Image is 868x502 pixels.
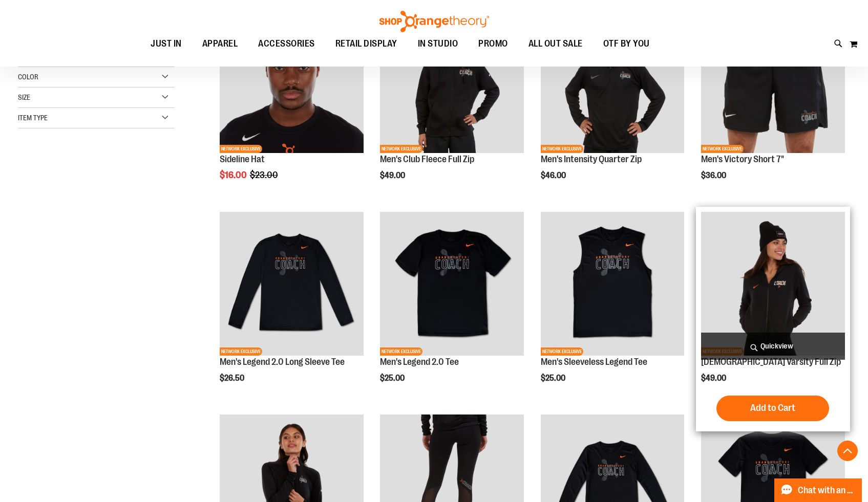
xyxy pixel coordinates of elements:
span: IN STUDIO [418,32,458,55]
span: $26.50 [220,374,246,383]
span: Size [18,93,30,101]
span: OTF BY YOU [603,32,650,55]
img: OTF Mens Coach FA23 Legend 2.0 SS Tee - Black primary image [380,212,524,356]
a: Men's Sleeveless Legend Tee [541,357,647,367]
span: JUST IN [151,32,182,55]
a: [DEMOGRAPHIC_DATA] Varsity Full Zip [701,357,841,367]
button: Chat with an Expert [774,478,862,502]
div: product [696,207,850,431]
a: OTF Mens Coach FA23 Victory Short - Black primary imageNETWORK EXCLUSIVE [701,9,845,155]
a: Sideline Hat primary imageSALENETWORK EXCLUSIVE [220,9,364,155]
img: OTF Mens Coach FA23 Club Fleece Full Zip - Black primary image [380,9,524,153]
a: Quickview [701,333,845,360]
span: $25.00 [541,374,567,383]
a: OTF Mens Coach FA23 Legend 2.0 LS Tee - Black primary imageNETWORK EXCLUSIVE [220,212,364,357]
img: OTF Mens Coach FA23 Legend Sleeveless Tee - Black primary image [541,212,685,356]
a: OTF Mens Coach FA23 Intensity Quarter Zip - Black primary imageNETWORK EXCLUSIVE [541,9,685,155]
span: $16.00 [220,170,248,180]
a: OTF Mens Coach FA23 Club Fleece Full Zip - Black primary imageNETWORK EXCLUSIVE [380,9,524,155]
span: ALL OUT SALE [528,32,583,55]
button: Back To Top [837,441,858,461]
span: Color [18,73,38,81]
span: $49.00 [701,374,728,383]
span: $25.00 [380,374,406,383]
img: Sideline Hat primary image [220,9,364,153]
div: product [215,4,369,206]
span: NETWORK EXCLUSIVE [380,347,422,356]
div: product [215,207,369,409]
span: APPAREL [202,32,238,55]
a: Men's Intensity Quarter Zip [541,154,642,164]
span: $23.00 [250,170,280,180]
img: OTF Mens Coach FA23 Legend 2.0 LS Tee - Black primary image [220,212,364,356]
span: NETWORK EXCLUSIVE [220,145,262,153]
div: product [375,4,529,206]
span: NETWORK EXCLUSIVE [701,145,744,153]
span: Add to Cart [750,402,795,413]
span: NETWORK EXCLUSIVE [541,145,583,153]
a: Men's Legend 2.0 Long Sleeve Tee [220,357,345,367]
span: PROMO [478,32,508,55]
span: NETWORK EXCLUSIVE [541,347,583,356]
span: NETWORK EXCLUSIVE [220,347,262,356]
a: Men's Victory Short 7" [701,154,784,164]
a: Sideline Hat [220,154,265,164]
span: Chat with an Expert [798,486,856,495]
span: RETAIL DISPLAY [335,32,397,55]
a: Men's Legend 2.0 Tee [380,357,459,367]
a: OTF Mens Coach FA23 Legend Sleeveless Tee - Black primary imageNETWORK EXCLUSIVE [541,212,685,357]
div: product [536,4,690,206]
img: Shop Orangetheory [378,11,491,32]
img: OTF Mens Coach FA23 Victory Short - Black primary image [701,9,845,153]
div: product [375,207,529,409]
span: $46.00 [541,171,567,180]
a: OTF Mens Coach FA23 Legend 2.0 SS Tee - Black primary imageNETWORK EXCLUSIVE [380,212,524,357]
a: OTF Ladies Coach FA23 Varsity Full Zip - Black primary imageNETWORK EXCLUSIVE [701,212,845,357]
a: Men's Club Fleece Full Zip [380,154,474,164]
div: product [536,207,690,409]
span: $49.00 [380,171,407,180]
img: OTF Mens Coach FA23 Intensity Quarter Zip - Black primary image [541,9,685,153]
button: Add to Cart [716,396,829,421]
span: ACCESSORIES [258,32,315,55]
span: $36.00 [701,171,728,180]
div: product [696,4,850,206]
img: OTF Ladies Coach FA23 Varsity Full Zip - Black primary image [701,212,845,356]
span: Item Type [18,114,48,122]
span: NETWORK EXCLUSIVE [380,145,422,153]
